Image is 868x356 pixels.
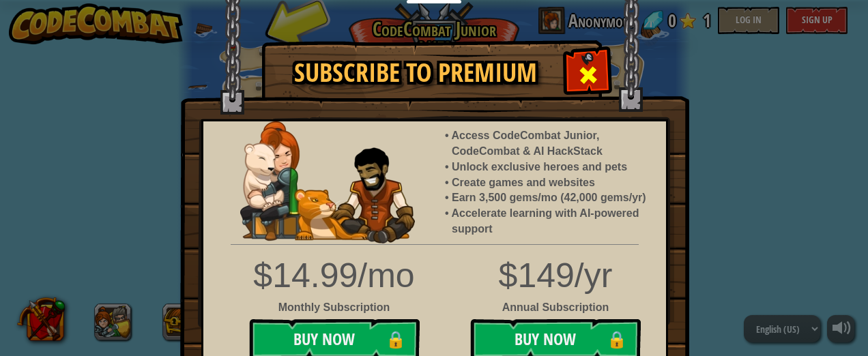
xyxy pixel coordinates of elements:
img: anya-and-nando-pet.webp [240,121,415,243]
li: Access CodeCombat Junior, CodeCombat & AI HackStack [452,128,652,160]
div: Annual Subscription [193,300,676,316]
div: Monthly Subscription [244,300,424,316]
li: Create games and websites [452,175,652,191]
div: $149/yr [193,252,676,300]
li: Earn 3,500 gems/mo (42,000 gems/yr) [452,190,652,206]
li: Unlock exclusive heroes and pets [452,160,652,175]
h1: Subscribe to Premium [276,59,555,87]
li: Accelerate learning with AI-powered support [452,206,652,237]
div: $14.99/mo [244,252,424,300]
